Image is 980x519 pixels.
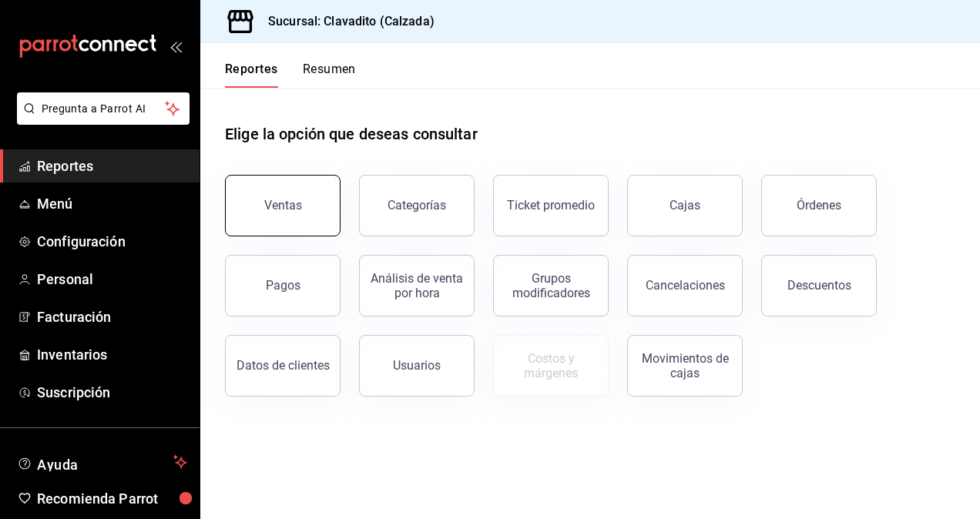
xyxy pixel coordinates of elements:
[503,271,599,300] div: Grupos modificadores
[627,175,743,236] a: Cajas
[42,101,166,117] span: Pregunta a Parrot AI
[37,193,187,214] span: Menú
[37,231,187,252] span: Configuración
[37,488,187,509] span: Recomienda Parrot
[37,306,187,327] span: Facturación
[225,255,341,316] button: Pagos
[303,62,356,88] button: Resumen
[169,40,182,52] button: open_drawer_menu
[359,175,475,236] button: Categorías
[266,278,300,293] div: Pagos
[225,62,278,88] button: Reportes
[37,453,167,471] span: Ayuda
[507,198,595,213] div: Ticket promedio
[37,382,187,403] span: Suscripción
[237,358,330,373] div: Datos de clientes
[388,198,446,213] div: Categorías
[670,196,701,215] div: Cajas
[359,335,475,397] button: Usuarios
[627,335,743,397] button: Movimientos de cajas
[225,175,341,236] button: Ventas
[761,255,877,316] button: Descuentos
[256,12,435,31] h3: Sucursal: Clavadito (Calzada)
[503,351,599,380] div: Costos y márgenes
[637,351,733,380] div: Movimientos de cajas
[627,255,743,316] button: Cancelaciones
[225,62,356,88] div: navigation tabs
[37,344,187,365] span: Inventarios
[761,175,877,236] button: Órdenes
[264,198,302,213] div: Ventas
[225,335,341,397] button: Datos de clientes
[37,156,187,176] span: Reportes
[393,358,441,373] div: Usuarios
[493,335,609,397] button: Contrata inventarios para ver este reporte
[797,198,841,213] div: Órdenes
[787,278,851,293] div: Descuentos
[17,92,190,125] button: Pregunta a Parrot AI
[11,112,190,128] a: Pregunta a Parrot AI
[493,255,609,316] button: Grupos modificadores
[225,122,478,146] h1: Elige la opción que deseas consultar
[37,269,187,290] span: Personal
[493,175,609,236] button: Ticket promedio
[646,278,725,293] div: Cancelaciones
[369,271,465,300] div: Análisis de venta por hora
[359,255,475,316] button: Análisis de venta por hora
